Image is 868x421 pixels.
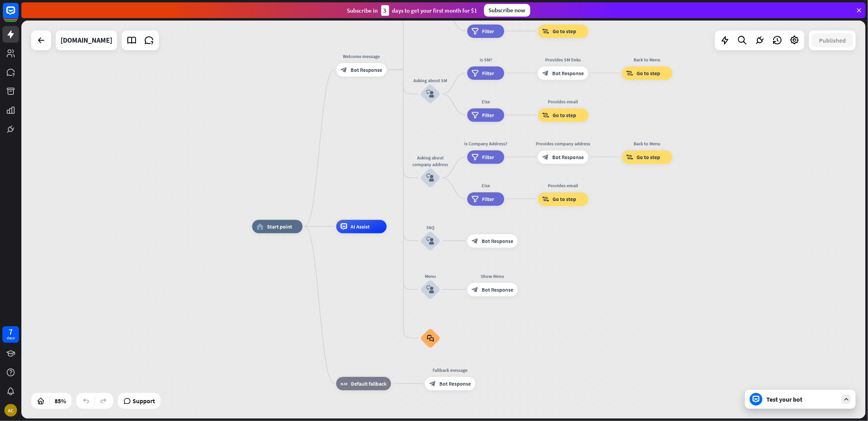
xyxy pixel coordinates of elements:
[533,182,593,189] div: Provides email
[426,174,434,182] i: block_user_input
[426,286,434,293] i: block_user_input
[533,56,593,63] div: Provides SM links
[553,112,577,118] span: Go to step
[542,112,549,118] i: block_goto
[462,14,509,21] div: Else
[462,273,523,280] div: Show Menu
[482,112,494,118] span: Filter
[331,53,391,60] div: Welcome message
[482,154,494,160] span: Filter
[132,395,155,407] span: Support
[482,70,494,76] span: Filter
[4,404,17,417] div: AC
[552,70,584,76] span: Bot Response
[542,195,549,202] i: block_goto
[472,112,479,118] i: filter
[626,154,634,160] i: block_goto
[472,286,478,293] i: block_bot_response
[617,56,677,63] div: Back to Menu
[637,154,660,160] span: Go to step
[533,98,593,105] div: Provides email
[410,154,450,168] div: Asking about company address
[462,98,509,105] div: Else
[472,237,478,244] i: block_bot_response
[482,28,494,34] span: Filter
[410,224,450,231] div: FAQ
[267,223,292,230] span: Start point
[812,33,853,47] button: Published
[533,140,593,147] div: Provides company address
[7,335,15,341] div: days
[351,66,382,73] span: Bot Response
[462,182,509,189] div: Else
[472,28,479,34] i: filter
[482,286,513,293] span: Bot Response
[542,154,549,160] i: block_bot_response
[462,56,509,63] div: is SM?
[429,380,436,387] i: block_bot_response
[426,237,434,245] i: block_user_input
[257,223,264,230] i: home_2
[439,380,471,387] span: Bot Response
[542,28,549,34] i: block_goto
[427,335,434,342] i: block_faq
[766,395,838,403] div: Test your bot
[472,154,479,160] i: filter
[351,223,370,230] span: AI Assist
[410,77,450,84] div: Asking about SM
[553,195,577,202] span: Go to step
[381,5,389,16] div: 3
[482,195,494,202] span: Filter
[410,273,450,280] div: Menu
[626,70,634,76] i: block_goto
[340,380,348,387] i: block_fallback
[6,3,30,27] button: Open LiveChat chat widget
[617,140,677,147] div: Back to Menu
[340,66,347,73] i: block_bot_response
[542,70,549,76] i: block_bot_response
[552,154,584,160] span: Bot Response
[52,395,68,407] div: 85%
[462,140,509,147] div: is Company Address?
[553,28,577,34] span: Go to step
[533,14,593,21] div: Provides email
[2,326,19,343] a: 7 days
[420,367,480,374] div: Fallback message
[472,70,479,76] i: filter
[9,328,13,335] div: 7
[61,30,112,50] div: cedars.hku.hk
[426,90,434,98] i: block_user_input
[347,5,478,16] div: Subscribe in days to get your first month for $1
[484,4,530,17] div: Subscribe now
[482,237,513,244] span: Bot Response
[637,70,660,76] span: Go to step
[351,380,387,387] span: Default fallback
[472,195,479,202] i: filter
